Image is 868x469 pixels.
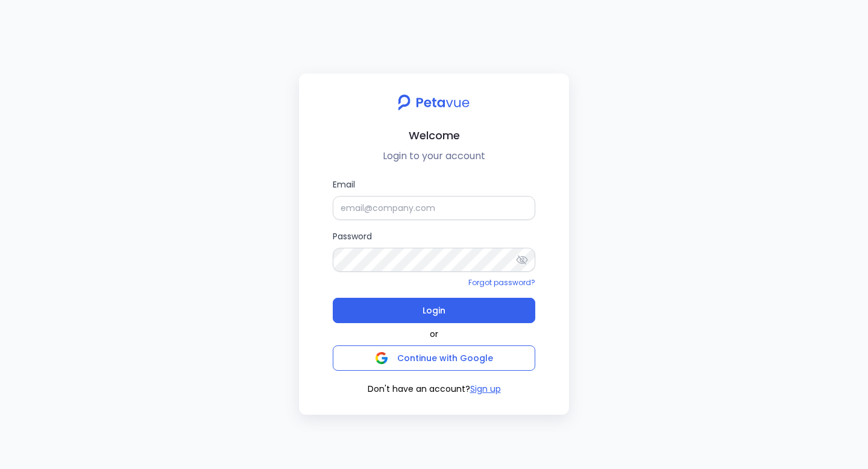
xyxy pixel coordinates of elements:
[368,383,470,395] span: Don't have an account?
[397,352,493,364] span: Continue with Google
[333,248,535,272] input: Password
[333,196,535,220] input: Email
[309,149,559,163] p: Login to your account
[470,383,501,395] button: Sign up
[468,277,535,288] a: Forgot password?
[423,302,445,319] span: Login
[333,298,535,323] button: Login
[333,345,535,371] button: Continue with Google
[430,328,438,341] span: or
[309,127,559,144] h2: Welcome
[333,230,535,272] label: Password
[333,178,535,220] label: Email
[390,88,477,117] img: petavue logo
